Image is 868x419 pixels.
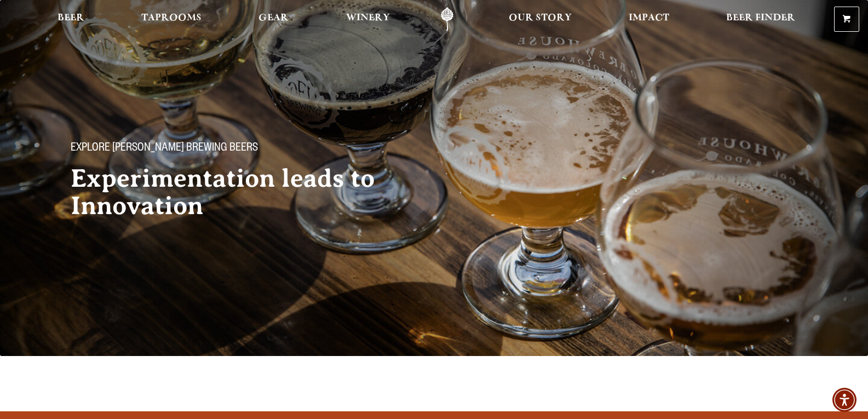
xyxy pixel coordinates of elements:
a: Odell Home [427,7,468,32]
a: Beer [50,7,91,32]
span: Taprooms [141,14,202,22]
a: Gear [251,7,296,32]
span: Winery [346,14,390,22]
a: Our Story [502,7,579,32]
a: Impact [622,7,676,32]
span: Beer [58,14,84,22]
span: Our Story [509,14,572,22]
span: Beer Finder [726,14,795,22]
a: Winery [339,7,397,32]
a: Beer Finder [719,7,802,32]
span: Impact [629,14,669,22]
div: Accessibility Menu [832,388,856,412]
a: Taprooms [134,7,209,32]
span: Explore [PERSON_NAME] Brewing Beers [71,142,258,156]
span: Gear [258,14,289,22]
h2: Experimentation leads to Innovation [71,165,412,220]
